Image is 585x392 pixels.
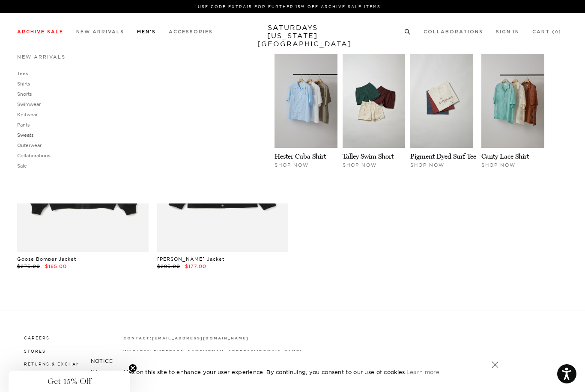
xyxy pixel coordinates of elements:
[45,263,67,269] span: $165.00
[152,336,248,340] strong: [EMAIL_ADDRESS][DOMAIN_NAME]
[169,29,213,34] a: Accessories
[17,163,27,169] a: Sale
[275,152,326,160] a: Hester Cuba Shirt
[137,29,156,34] a: Men's
[17,54,66,60] a: New Arrivals
[152,336,248,340] a: [EMAIL_ADDRESS][DOMAIN_NAME]
[555,30,558,34] small: 0
[21,3,558,10] p: Use Code EXTRA15 for Further 15% Off Archive Sale Items
[76,29,124,34] a: New Arrivals
[17,132,33,138] a: Sweats
[17,122,30,128] a: Pants
[24,349,46,354] a: Stores
[410,152,476,160] a: Pigment Dyed Surf Tee
[343,152,394,160] a: Talley Swim Short
[17,256,76,262] a: Goose Bomber Jacket
[424,29,483,34] a: Collaborations
[17,71,28,77] a: Tees
[532,29,561,34] a: Cart (0)
[123,336,152,340] strong: contact:
[17,112,38,118] a: Knitwear
[91,368,464,376] p: We use cookies on this site to enhance your user experience. By continuing, you consent to our us...
[9,371,130,392] div: Get 15% OffClose teaser
[48,376,91,386] span: Get 15% Off
[17,91,32,97] a: Shorts
[17,153,50,159] a: Collaborations
[185,263,206,269] span: $177.00
[17,101,41,107] a: Swimwear
[157,256,224,262] a: [PERSON_NAME] Jacket
[24,336,50,340] a: Careers
[481,152,529,160] a: Canty Lace Shirt
[496,29,519,34] a: Sign In
[17,263,40,269] span: $275.00
[24,362,91,366] a: Returns & Exchanges
[17,29,63,34] a: Archive Sale
[128,364,137,372] button: Close teaser
[257,24,328,48] a: SATURDAYS[US_STATE][GEOGRAPHIC_DATA]
[159,350,302,354] strong: [PERSON_NAME][EMAIL_ADDRESS][DOMAIN_NAME]
[91,357,494,365] h5: NOTICE
[123,350,160,354] strong: wholesale:
[159,349,302,354] a: [PERSON_NAME][EMAIL_ADDRESS][DOMAIN_NAME]
[17,81,30,87] a: Shirts
[157,263,180,269] span: $295.00
[406,368,439,375] a: Learn more
[17,142,42,148] a: Outerwear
